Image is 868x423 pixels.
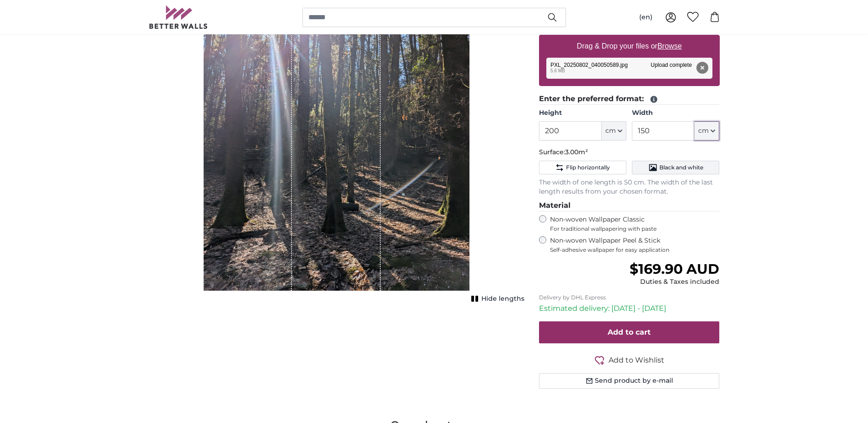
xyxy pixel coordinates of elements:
label: Width [632,108,719,118]
label: Non-woven Wallpaper Peel & Stick [550,236,720,254]
label: Drag & Drop your files or [573,37,685,55]
span: Add to Wishlist [609,355,664,366]
span: cm [698,126,709,136]
button: cm [602,121,626,141]
button: cm [695,121,719,141]
label: Height [539,108,626,118]
button: Add to cart [539,321,720,343]
span: $169.90 AUD [630,260,719,277]
button: Flip horizontally [539,161,626,174]
button: Send product by e-mail [539,373,720,389]
button: Add to Wishlist [539,354,720,366]
span: Flip horizontally [566,164,610,171]
p: Estimated delivery: [DATE] - [DATE] [539,303,720,314]
legend: Enter the preferred format: [539,93,720,105]
span: Black and white [659,164,703,171]
u: Browse [658,42,682,50]
p: Delivery by DHL Express [539,294,720,301]
span: cm [605,126,616,136]
button: Hide lengths [469,293,524,305]
span: For traditional wallpapering with paste [550,225,720,233]
label: Non-woven Wallpaper Classic [550,215,720,233]
p: The width of one length is 50 cm. The width of the last length results from your chosen format. [539,178,720,196]
legend: Material [539,200,720,211]
button: (en) [632,9,660,26]
button: Black and white [632,161,719,174]
span: Hide lengths [481,294,524,304]
span: Self-adhesive wallpaper for easy application [550,246,720,254]
p: Surface: [539,148,720,157]
div: Duties & Taxes included [630,277,719,287]
span: Add to cart [608,328,651,336]
img: Betterwalls [149,5,208,29]
span: 3.00m² [565,148,588,156]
